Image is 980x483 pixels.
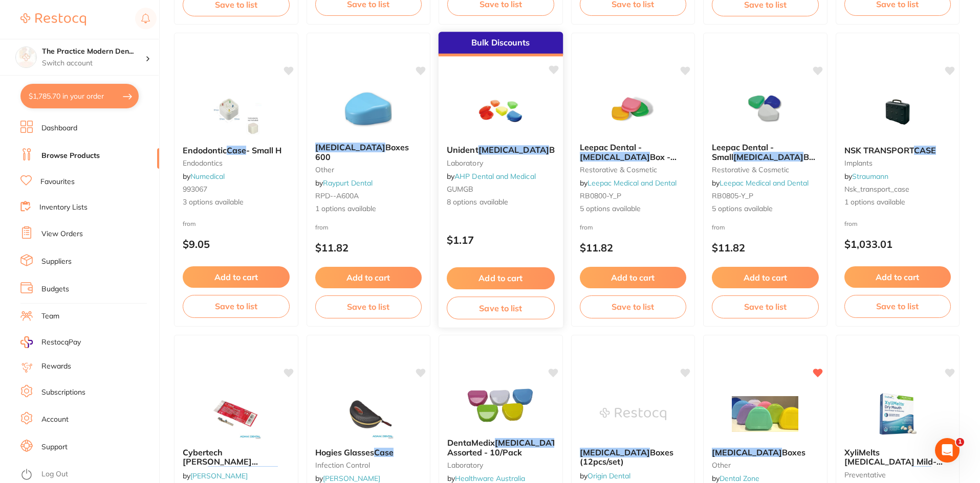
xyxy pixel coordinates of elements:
span: Cybertech [PERSON_NAME] Matrix [183,447,258,476]
img: The Practice Modern Dentistry and Facial Aesthetics [16,47,36,67]
div: Bulk Discounts [439,32,563,56]
img: NSK TRANSPORT CASE [864,86,931,137]
small: implants [844,159,951,167]
span: RestocqPay [41,337,81,348]
img: Retainer Boxes (12pcs/set) [600,388,666,440]
b: Leepac Dental - Small Retainer Box - High Quality Dental Product [712,143,819,162]
small: restorative & cosmetic [580,166,687,174]
img: DentaMedix Retainer Box Assorted - 10/Pack [467,379,534,430]
b: NSK TRANSPORT CASE [844,146,951,155]
img: Leepac Dental - Retainer Box - High Quality Dental Product [600,83,666,134]
p: $1.17 [447,234,555,246]
span: by [712,474,759,483]
a: Inventory Lists [39,202,88,213]
b: Retainer Boxes 600 [315,143,422,162]
span: by [447,172,536,181]
small: other [712,461,819,469]
span: Leepac Dental - Small [712,142,774,162]
span: Unident [447,145,478,155]
a: Rewards [41,361,71,372]
span: nsk_transport_case [844,185,909,194]
small: preventative [844,471,951,479]
a: Straumann [852,172,888,181]
span: by [315,474,380,483]
span: Boxes 600 [315,142,409,162]
a: Leepac Medical and Dental [720,178,809,188]
img: XyliMelts for Dry Mouth Mild-Mint Professional Case, 12 x 40 Discs [864,388,931,440]
span: 1 options available [844,197,951,208]
a: Team [41,311,59,321]
button: Save to list [712,295,819,318]
span: - Small H [246,145,281,155]
span: by [580,471,630,480]
p: $11.82 [712,242,819,254]
span: from [183,220,196,227]
span: RB0800-Y_P [580,191,621,200]
img: Endodontic Case - Small H [203,86,269,137]
h4: The Practice Modern Dentistry and Facial Aesthetics [42,47,145,57]
button: Save to list [580,295,687,318]
button: Save to list [315,295,422,318]
p: $11.82 [580,242,687,254]
span: XyliMelts [MEDICAL_DATA] Mild-Mint Professional [844,447,943,476]
span: from [844,220,858,227]
span: Box Assorted - 10/Pack [447,438,580,457]
small: other [315,166,422,174]
a: Account [41,415,69,425]
button: Add to cart [580,267,687,288]
iframe: Intercom live chat [935,438,960,463]
span: 5 options available [580,204,687,214]
p: $11.82 [315,242,422,254]
b: Unident Retainer Boxes [447,145,555,155]
span: by [315,178,373,188]
small: restorative & cosmetic [712,166,819,174]
span: 1 options available [315,204,422,214]
img: Restocq Logo [20,13,86,26]
img: Retainer Boxes 600 [335,83,402,134]
a: Budgets [41,284,69,294]
a: Favourites [40,177,75,187]
button: $1,785.70 in your order [20,84,139,108]
button: Save to list [183,295,290,317]
em: [MEDICAL_DATA] [712,447,782,457]
a: Suppliers [41,257,72,267]
a: Leepac Medical and Dental [587,178,677,188]
span: by [183,471,248,480]
button: Add to cart [183,266,290,288]
a: AHP Dental and Medical [454,172,536,181]
img: Cybertech Tofflemire Matrix Retainer [203,388,269,440]
b: XyliMelts for Dry Mouth Mild-Mint Professional Case, 12 x 40 Discs [844,448,951,467]
a: RestocqPay [20,336,81,348]
button: Add to cart [844,266,951,288]
a: [PERSON_NAME] [190,471,248,480]
a: Browse Products [41,151,100,161]
em: [MEDICAL_DATA] [208,466,278,476]
p: $1,033.01 [844,238,951,250]
b: Endodontic Case - Small H [183,146,290,155]
span: 1 [956,438,964,446]
button: Add to cart [315,267,422,288]
a: Support [41,442,68,452]
span: RPD--A600A [315,191,359,200]
span: Boxes (12pcs/set) [580,447,673,467]
small: laboratory [447,159,555,167]
small: endodontics [183,159,290,167]
span: from [315,223,329,231]
em: [MEDICAL_DATA] [495,438,565,448]
span: NSK TRANSPORT [844,145,914,155]
span: Boxes [782,447,805,457]
span: Endodontic [183,145,227,155]
a: Raypurt Dental [323,178,373,188]
img: Hogies Glasses Case [335,388,402,440]
a: Log Out [41,469,68,479]
span: RB0805-Y_P [712,191,753,200]
span: by [580,178,677,188]
em: [MEDICAL_DATA] [315,142,385,152]
img: Retainer Boxes [732,388,798,440]
small: infection control [315,461,422,469]
span: from [580,223,593,231]
button: Log Out [20,467,156,483]
small: Laboratory [447,461,554,469]
span: Leepac Dental - [580,142,642,152]
a: Subscriptions [41,387,85,398]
